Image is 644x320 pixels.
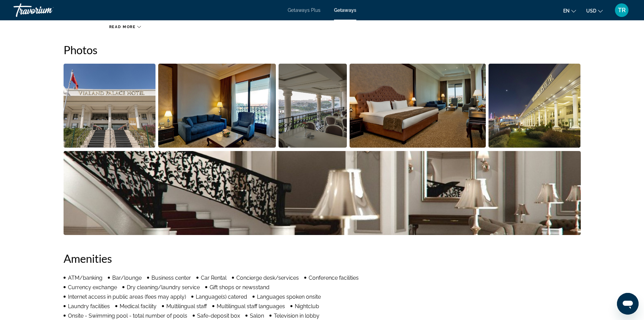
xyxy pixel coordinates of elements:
button: Open full-screen image slider [350,63,486,148]
span: Laundry facilities [68,303,110,310]
span: Television in lobby [274,313,319,319]
span: Medical facility [120,303,157,310]
h2: Photos [64,43,581,57]
span: Safe-deposit box [197,313,240,319]
a: Getaways Plus [288,7,320,13]
span: Currency exchange [68,284,117,291]
span: USD [586,8,596,14]
span: Multilingual staff [166,303,207,310]
span: Languages spoken onsite [257,294,321,300]
button: Change language [563,6,576,16]
span: TR [618,7,626,14]
a: Getaways [334,7,356,13]
button: User Menu [613,3,630,17]
span: ATM/banking [68,275,102,281]
iframe: Button to launch messaging window [617,293,639,315]
a: Travorium [14,1,81,19]
button: Open full-screen image slider [279,63,347,148]
span: Language(s) catered [196,294,247,300]
span: Dry cleaning/laundry service [127,284,200,291]
button: Open full-screen image slider [158,63,276,148]
button: Change currency [586,6,603,16]
button: Read more [109,24,141,29]
span: Conference facilities [309,275,359,281]
span: Salon [250,313,264,319]
span: Gift shops or newsstand [210,284,269,291]
span: en [563,8,570,14]
button: Open full-screen image slider [488,63,581,148]
span: Car Rental [201,275,226,281]
span: Bar/lounge [112,275,142,281]
span: Multilingual staff languages [217,303,285,310]
span: Internet access in public areas (fees may apply) [68,294,186,300]
span: Business center [151,275,191,281]
button: Open full-screen image slider [64,63,156,148]
span: Nightclub [295,303,319,310]
span: Onsite - Swimming pool - total number of pools [68,313,187,319]
h2: Amenities [64,252,581,265]
span: Read more [109,25,136,29]
button: Open full-screen image slider [64,151,581,235]
span: Concierge desk/services [236,275,299,281]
